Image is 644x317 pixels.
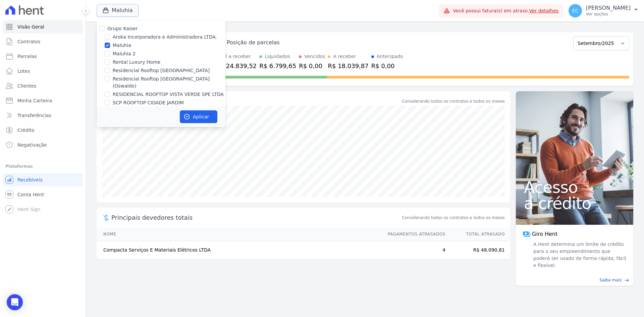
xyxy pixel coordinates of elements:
[17,112,51,119] span: Transferências
[265,53,290,60] div: Liquidados
[371,61,403,70] div: R$ 0,00
[402,98,505,104] div: Considerando todos os contratos e todos os meses
[624,278,629,283] span: east
[17,142,47,148] span: Negativação
[446,227,510,241] th: Total Atrasado
[97,227,381,241] th: Nome
[532,241,627,269] span: A Hent determina um limite de crédito para o seu empreendimento que poderá ser usado de forma ráp...
[532,230,557,238] span: Giro Hent
[17,53,37,60] span: Parcelas
[259,61,296,70] div: R$ 6.799,65
[17,127,35,134] span: Crédito
[3,109,83,122] a: Transferências
[446,241,510,259] td: R$ 48.090,81
[529,8,559,13] a: Ver detalhes
[17,191,44,198] span: Conta Hent
[113,50,136,57] label: Maluhia 2
[586,5,631,11] p: [PERSON_NAME]
[111,97,401,106] div: Saldo devedor total
[97,4,139,17] button: Maluhia
[3,188,83,201] a: Conta Hent
[113,42,131,49] label: Maluhia
[524,195,625,211] span: a crédito
[107,26,138,31] label: Grupo Kaiser
[113,75,225,90] label: Residencial Rooftop [GEOGRAPHIC_DATA] (Oswaldo)
[17,97,52,104] span: Minha Carteira
[3,79,83,93] a: Clientes
[328,61,368,70] div: R$ 18.039,87
[299,61,325,70] div: R$ 0,00
[113,67,210,74] label: Residencial Rooftop [GEOGRAPHIC_DATA]
[17,23,44,30] span: Visão Geral
[3,35,83,48] a: Contratos
[586,11,631,17] p: Ver opções
[17,68,30,74] span: Lotes
[333,53,356,60] div: A receber
[97,241,381,259] td: Compacta Serviços E Materiais Elétricos LTDA
[563,1,644,20] button: EC [PERSON_NAME] Ver opções
[7,294,23,310] div: Open Intercom Messenger
[113,99,184,106] label: SCP ROOFTOP CIDADE JARDIM
[520,277,629,283] a: Saiba mais east
[111,213,401,222] span: Principais devedores totais
[113,59,160,66] label: Rental Luxury Home
[381,241,446,259] td: 4
[304,53,325,60] div: Vencidos
[377,53,403,60] div: Antecipado
[3,50,83,63] a: Parcelas
[3,64,83,78] a: Lotes
[524,179,625,195] span: Acesso
[402,215,505,221] span: Considerando todos os contratos e todos os meses
[113,34,217,41] label: Aroka Incorporadora e Administradora LTDA.
[227,39,280,47] div: Posição de parcelas
[216,53,257,60] div: Total a receber
[3,94,83,107] a: Minha Carteira
[453,7,558,14] span: Você possui fatura(s) em atraso.
[3,138,83,152] a: Negativação
[5,162,80,170] div: Plataformas
[17,38,40,45] span: Contratos
[17,83,36,89] span: Clientes
[572,8,579,13] span: EC
[3,20,83,34] a: Visão Geral
[17,176,43,183] span: Recebíveis
[216,61,257,70] div: R$ 24.839,52
[599,277,622,283] span: Saiba mais
[113,91,224,98] label: RESIDENCIAL ROOFTOP VISTA VERDE SPE LTDA
[3,123,83,137] a: Crédito
[180,110,217,123] button: Aplicar
[381,227,446,241] th: Pagamentos Atrasados
[3,173,83,187] a: Recebíveis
